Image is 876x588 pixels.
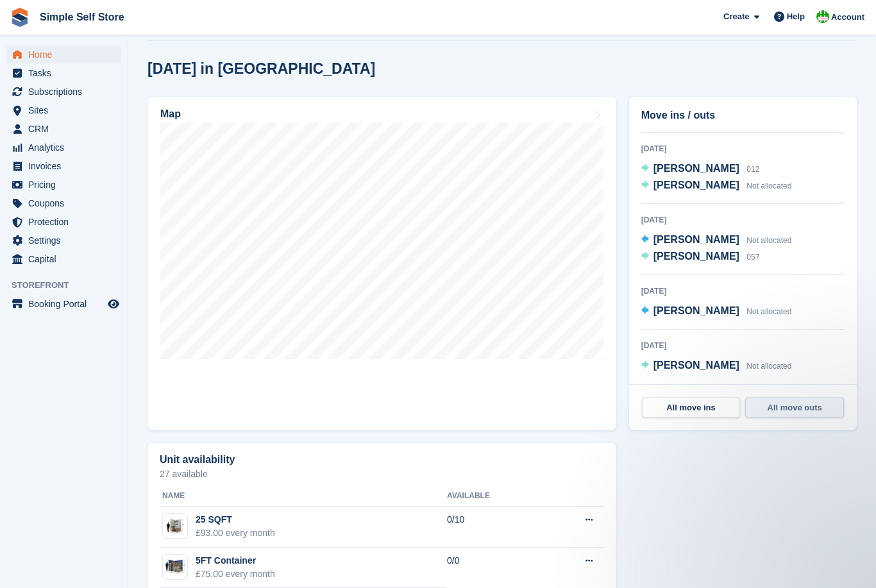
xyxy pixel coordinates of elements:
[28,250,105,268] span: Capital
[787,10,805,23] span: Help
[160,486,447,507] th: Name
[160,108,181,120] h2: Map
[6,250,121,268] a: menu
[745,398,844,418] a: All move outs
[28,64,105,82] span: Tasks
[653,234,739,245] span: [PERSON_NAME]
[6,101,121,119] a: menu
[641,143,845,155] div: [DATE]
[28,83,105,101] span: Subscriptions
[28,101,105,119] span: Sites
[147,60,375,78] h2: [DATE] in [GEOGRAPHIC_DATA]
[28,120,105,138] span: CRM
[447,507,543,548] td: 0/10
[746,253,759,262] span: 057
[106,296,121,312] a: Preview store
[196,554,275,567] div: 5FT Container
[6,213,121,231] a: menu
[723,10,749,23] span: Create
[196,567,275,581] div: £75.00 every month
[641,303,792,320] a: [PERSON_NAME] Not allocated
[10,8,29,27] img: stora-icon-8386f47178a22dfd0bd8f6a31ec36ba5ce8667c1dd55bd0f319d3a0aa187defe.svg
[163,557,187,576] img: 5%20sq%20ft%20container.jpg
[160,469,604,478] p: 27 available
[746,165,759,174] span: 012
[831,11,864,24] span: Account
[28,46,105,63] span: Home
[28,213,105,231] span: Protection
[746,236,791,245] span: Not allocated
[641,285,845,297] div: [DATE]
[6,176,121,194] a: menu
[6,64,121,82] a: menu
[816,10,829,23] img: David McCutcheon
[653,360,739,371] span: [PERSON_NAME]
[28,231,105,249] span: Settings
[447,486,543,507] th: Available
[35,6,130,28] a: Simple Self Store
[28,295,105,313] span: Booking Portal
[653,180,739,190] span: [PERSON_NAME]
[6,139,121,156] a: menu
[641,161,760,178] a: [PERSON_NAME] 012
[6,194,121,212] a: menu
[641,249,760,265] a: [PERSON_NAME] 057
[653,163,739,174] span: [PERSON_NAME]
[28,176,105,194] span: Pricing
[12,279,128,292] span: Storefront
[746,307,791,316] span: Not allocated
[6,157,121,175] a: menu
[641,214,845,226] div: [DATE]
[6,120,121,138] a: menu
[28,157,105,175] span: Invoices
[28,194,105,212] span: Coupons
[147,97,616,430] a: Map
[642,398,741,418] a: All move ins
[641,340,845,351] div: [DATE]
[653,305,739,316] span: [PERSON_NAME]
[746,181,791,190] span: Not allocated
[163,517,187,535] img: 25-sqft-unit%20(1).jpg
[196,513,275,526] div: 25 SQFT
[653,251,739,262] span: [PERSON_NAME]
[28,139,105,156] span: Analytics
[641,358,792,374] a: [PERSON_NAME] Not allocated
[6,46,121,63] a: menu
[6,295,121,313] a: menu
[160,454,235,466] h2: Unit availability
[641,178,792,194] a: [PERSON_NAME] Not allocated
[641,108,845,123] h2: Move ins / outs
[641,232,792,249] a: [PERSON_NAME] Not allocated
[746,362,791,371] span: Not allocated
[6,231,121,249] a: menu
[196,526,275,540] div: £93.00 every month
[6,83,121,101] a: menu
